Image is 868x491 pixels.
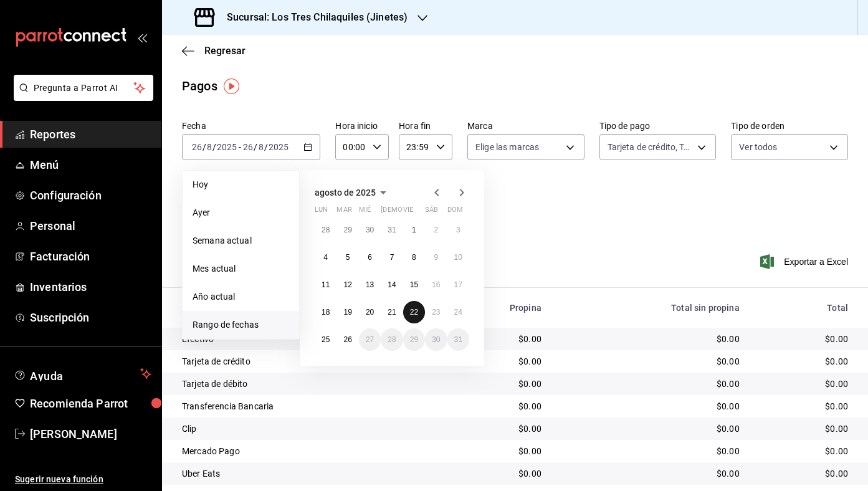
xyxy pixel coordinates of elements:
[447,206,463,219] abbr: domingo
[434,226,438,234] abbr: 2 de agosto de 2025
[193,262,289,275] span: Mes actual
[381,246,403,269] button: 7 de agosto de 2025
[425,301,447,323] button: 23 de agosto de 2025
[343,308,351,317] abbr: 19 de agosto de 2025
[561,445,740,457] div: $0.00
[388,308,396,317] abbr: 21 de agosto de 2025
[254,142,257,152] span: /
[760,355,848,368] div: $0.00
[561,355,740,368] div: $0.00
[760,303,848,313] div: Total
[335,122,389,130] label: Hora inicio
[182,467,425,480] div: Uber Eats
[14,75,153,101] button: Pregunta a Parrot AI
[346,253,350,262] abbr: 5 de agosto de 2025
[445,422,541,435] div: $0.00
[336,301,358,323] button: 19 de agosto de 2025
[760,445,848,457] div: $0.00
[191,142,203,152] input: --
[315,219,336,241] button: 28 de julio de 2025
[336,219,358,241] button: 29 de julio de 2025
[381,301,403,323] button: 21 de agosto de 2025
[182,122,320,130] label: Fecha
[368,253,372,262] abbr: 6 de agosto de 2025
[410,308,418,317] abbr: 22 de agosto de 2025
[315,188,376,198] span: agosto de 2025
[425,246,447,269] button: 9 de agosto de 2025
[447,246,469,269] button: 10 de agosto de 2025
[561,303,740,313] div: Total sin propina
[388,335,396,344] abbr: 28 de agosto de 2025
[432,308,440,317] abbr: 23 de agosto de 2025
[322,280,330,289] abbr: 11 de agosto de 2025
[359,206,371,219] abbr: miércoles
[760,400,848,412] div: $0.00
[193,318,289,331] span: Rango de fechas
[381,206,454,219] abbr: jueves
[323,253,328,262] abbr: 4 de agosto de 2025
[731,122,848,130] label: Tipo de orden
[34,82,134,95] span: Pregunta a Parrot AI
[30,248,151,265] span: Facturación
[322,335,330,344] abbr: 25 de agosto de 2025
[388,280,396,289] abbr: 14 de agosto de 2025
[30,156,151,173] span: Menú
[412,253,416,262] abbr: 8 de agosto de 2025
[336,246,358,269] button: 5 de agosto de 2025
[760,422,848,435] div: $0.00
[212,142,216,152] span: /
[224,79,239,94] img: Tooltip marker
[359,219,381,241] button: 30 de julio de 2025
[447,328,469,351] button: 31 de agosto de 2025
[15,473,151,486] span: Sugerir nueva función
[599,122,717,130] label: Tipo de pago
[445,378,541,390] div: $0.00
[206,142,212,152] input: --
[359,246,381,269] button: 6 de agosto de 2025
[366,226,374,234] abbr: 30 de julio de 2025
[336,328,358,351] button: 26 de agosto de 2025
[432,335,440,344] abbr: 30 de agosto de 2025
[193,206,289,219] span: Ayer
[561,422,740,435] div: $0.00
[359,274,381,296] button: 13 de agosto de 2025
[561,378,740,390] div: $0.00
[366,335,374,344] abbr: 27 de agosto de 2025
[193,234,289,247] span: Semana actual
[447,219,469,241] button: 3 de agosto de 2025
[425,328,447,351] button: 30 de agosto de 2025
[425,274,447,296] button: 16 de agosto de 2025
[432,280,440,289] abbr: 16 de agosto de 2025
[608,141,694,153] span: Tarjeta de crédito, Tarjeta de débito
[760,378,848,390] div: $0.00
[447,274,469,296] button: 17 de agosto de 2025
[445,400,541,412] div: $0.00
[760,333,848,345] div: $0.00
[343,226,351,234] abbr: 29 de julio de 2025
[343,335,351,344] abbr: 26 de agosto de 2025
[193,178,289,191] span: Hoy
[258,142,264,152] input: --
[434,253,438,262] abbr: 9 de agosto de 2025
[182,422,425,435] div: Clip
[410,280,418,289] abbr: 15 de agosto de 2025
[381,219,403,241] button: 31 de julio de 2025
[403,219,425,241] button: 1 de agosto de 2025
[445,445,541,457] div: $0.00
[9,90,153,103] a: Pregunta a Parrot AI
[561,333,740,345] div: $0.00
[315,274,336,296] button: 11 de agosto de 2025
[412,226,416,234] abbr: 1 de agosto de 2025
[456,226,460,234] abbr: 3 de agosto de 2025
[410,335,418,344] abbr: 29 de agosto de 2025
[763,254,848,269] button: Exportar a Excel
[454,308,462,317] abbr: 24 de agosto de 2025
[561,400,740,412] div: $0.00
[425,206,438,219] abbr: sábado
[322,308,330,317] abbr: 18 de agosto de 2025
[366,308,374,317] abbr: 20 de agosto de 2025
[322,226,330,234] abbr: 28 de julio de 2025
[182,77,217,95] div: Pagos
[182,378,425,390] div: Tarjeta de débito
